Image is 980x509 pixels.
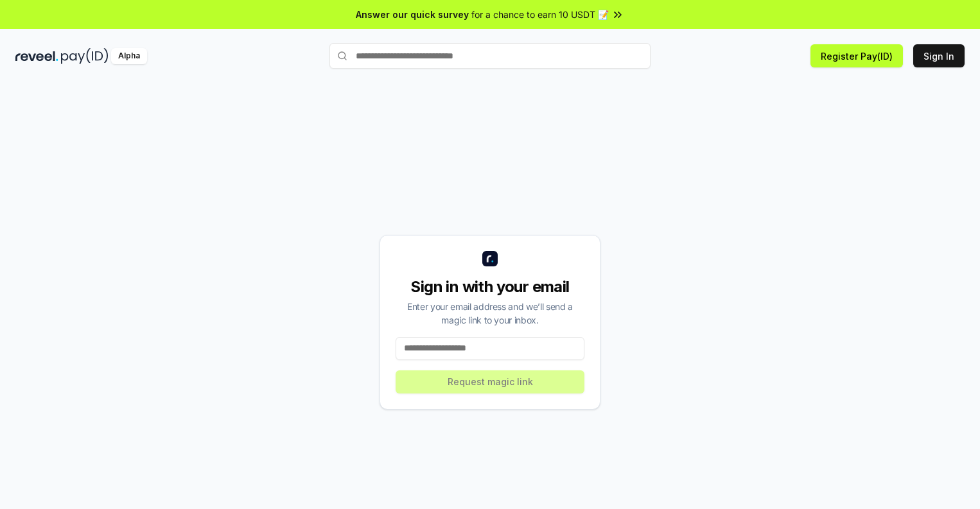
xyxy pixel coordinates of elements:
button: Sign In [913,44,965,67]
div: Alpha [111,48,147,64]
span: Answer our quick survey [356,8,469,21]
img: pay_id [61,48,109,64]
img: logo_small [482,251,498,266]
span: for a chance to earn 10 USDT 📝 [471,8,609,21]
button: Register Pay(ID) [810,44,903,67]
div: Enter your email address and we’ll send a magic link to your inbox. [396,300,584,327]
div: Sign in with your email [396,277,584,297]
img: reveel_dark [15,48,58,64]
